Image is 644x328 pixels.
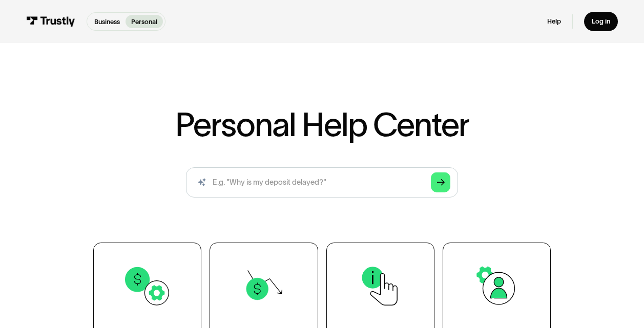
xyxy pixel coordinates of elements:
a: Log in [584,12,617,32]
p: Personal [131,17,157,27]
img: Trustly Logo [26,16,75,27]
a: Business [89,15,126,29]
a: Personal [126,15,163,29]
input: search [186,167,458,198]
h1: Personal Help Center [175,108,469,141]
form: Search [186,167,458,198]
div: Log in [592,17,610,26]
p: Business [94,17,120,27]
a: Help [547,17,561,26]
